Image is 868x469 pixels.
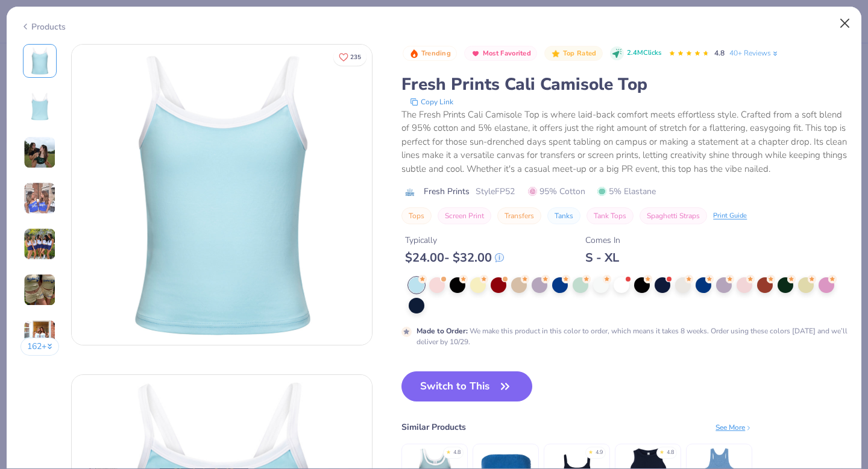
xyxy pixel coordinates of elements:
[585,234,620,247] div: Comes In
[20,338,60,356] button: 162+
[401,371,532,401] button: Switch to This
[453,449,461,457] div: 4.8
[483,50,531,57] span: Most Favorited
[25,92,54,121] img: Back
[476,185,515,198] span: Style FP52
[446,449,451,453] div: ★
[659,449,664,453] div: ★
[417,326,848,347] div: We make this product in this color to order, which means it takes 8 weeks. Order using these colo...
[563,50,597,57] span: Top Rated
[597,185,656,198] span: 5% Elastane
[587,207,634,224] button: Tank Tops
[401,187,418,197] img: brand logo
[24,228,56,260] img: User generated content
[713,211,747,221] div: Print Guide
[424,185,470,198] span: Fresh Prints
[401,108,848,176] div: The Fresh Prints Cali Camisole Top is where laid-back comfort meets effortless style. Crafted fro...
[551,49,561,58] img: Top Rated sort
[438,207,491,224] button: Screen Print
[333,48,366,66] button: Like
[72,45,372,345] img: Front
[409,49,419,58] img: Trending sort
[627,48,661,58] span: 2.4M Clicks
[715,422,752,433] div: See More
[588,449,593,453] div: ★
[667,449,674,457] div: 4.8
[547,207,580,224] button: Tanks
[497,207,541,224] button: Transfers
[585,250,620,265] div: S - XL
[544,46,602,61] button: Badge Button
[714,48,725,58] span: 4.8
[403,46,457,61] button: Badge Button
[24,182,56,215] img: User generated content
[350,54,361,60] span: 235
[401,421,466,433] div: Similar Products
[24,274,56,306] img: User generated content
[421,50,451,57] span: Trending
[417,326,468,336] strong: Made to Order :
[640,207,707,224] button: Spaghetti Straps
[668,44,709,63] div: 4.8 Stars
[528,185,585,198] span: 95% Cotton
[471,49,480,58] img: Most Favorited sort
[20,20,66,33] div: Products
[406,96,457,108] button: copy to clipboard
[401,207,432,224] button: Tops
[24,319,56,352] img: User generated content
[401,73,848,96] div: Fresh Prints Cali Camisole Top
[464,46,537,61] button: Badge Button
[729,48,779,58] a: 40+ Reviews
[24,136,56,169] img: User generated content
[596,449,603,457] div: 4.9
[834,12,857,35] button: Close
[25,46,54,75] img: Front
[405,234,504,247] div: Typically
[405,250,504,265] div: $ 24.00 - $ 32.00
